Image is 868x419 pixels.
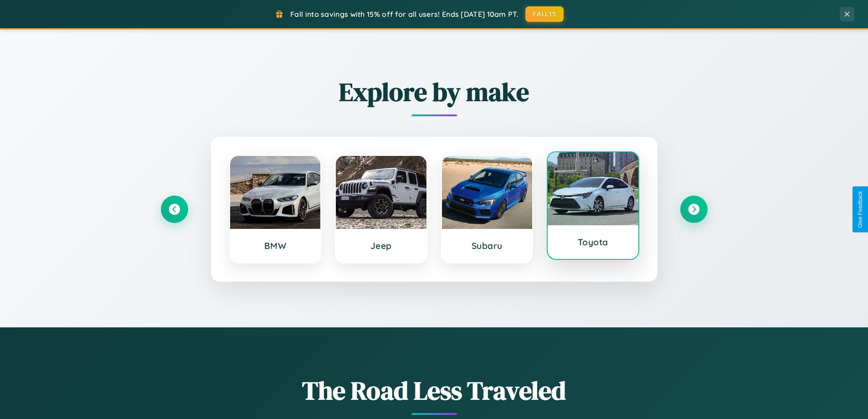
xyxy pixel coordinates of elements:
[290,10,519,19] span: Fall into savings with 15% off for all users! Ends [DATE] 10am PT.
[525,6,564,22] button: FALL15
[857,191,863,228] div: Give Feedback
[557,237,629,248] h3: Toyota
[161,373,708,408] h1: The Road Less Traveled
[239,240,312,251] h3: BMW
[451,240,524,251] h3: Subaru
[161,74,708,109] h2: Explore by make
[345,240,417,251] h3: Jeep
